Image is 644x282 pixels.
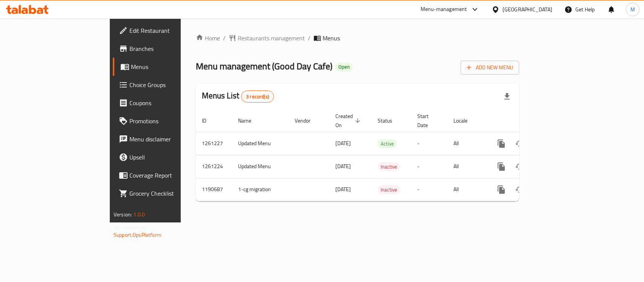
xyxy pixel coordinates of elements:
span: Vendor [295,116,320,125]
a: Branches [113,40,217,58]
span: Created On [335,112,363,130]
span: 3 record(s) [241,93,274,100]
span: Upsell [129,153,211,162]
a: Menu disclaimer [113,130,217,148]
td: All [447,132,486,155]
span: Add New Menu [467,63,513,72]
a: Choice Groups [113,76,217,94]
button: more [492,135,510,153]
span: Name [238,116,261,125]
button: more [492,158,510,176]
span: Edit Restaurant [129,26,211,35]
a: Promotions [113,112,217,130]
a: Support.OpsPlatform [114,230,161,240]
td: All [447,155,486,178]
span: Menus [323,34,340,43]
h2: Menus List [202,90,274,103]
span: Grocery Checklist [129,189,211,198]
a: Edit Restaurant [113,21,217,40]
span: Restaurants management [238,34,305,43]
td: Updated Menu [232,155,289,178]
li: / [308,34,310,43]
div: [GEOGRAPHIC_DATA] [503,5,552,14]
div: Menu-management [421,5,467,14]
a: Coupons [113,94,217,112]
span: Start Date [417,112,438,130]
li: / [223,34,226,43]
th: Actions [486,109,571,132]
span: Get support on: [114,222,148,232]
td: - [411,178,447,201]
button: Change Status [510,181,529,199]
a: Menus [113,58,217,76]
span: ID [202,116,216,125]
a: Restaurants management [229,34,305,43]
span: Inactive [378,162,400,171]
span: Menus [131,62,211,71]
span: [DATE] [335,184,351,194]
span: 1.0.0 [133,210,145,219]
button: Add New Menu [461,61,519,75]
div: Inactive [378,162,400,171]
span: [DATE] [335,138,351,148]
table: enhanced table [196,109,571,201]
span: [DATE] [335,161,351,171]
div: Total records count [241,90,274,103]
button: Change Status [510,158,529,176]
a: Grocery Checklist [113,184,217,202]
span: Version: [114,210,132,219]
span: Choice Groups [129,80,211,89]
span: M [630,5,635,14]
span: Open [335,64,353,70]
a: Coverage Report [113,166,217,184]
span: Locale [453,116,477,125]
td: 1-cg migration [232,178,289,201]
td: Updated Menu [232,132,289,155]
button: more [492,181,510,199]
td: - [411,132,447,155]
td: - [411,155,447,178]
span: Inactive [378,185,400,194]
span: Menu disclaimer [129,135,211,144]
span: Promotions [129,116,211,126]
span: Coverage Report [129,171,211,180]
span: Active [378,139,397,148]
td: All [447,178,486,201]
div: Open [335,63,353,72]
a: Upsell [113,148,217,166]
div: Export file [498,87,516,106]
span: Menu management ( Good Day Cafe ) [196,58,332,75]
span: Coupons [129,98,211,107]
span: Status [378,116,402,125]
nav: breadcrumb [196,34,519,43]
span: Branches [129,44,211,53]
